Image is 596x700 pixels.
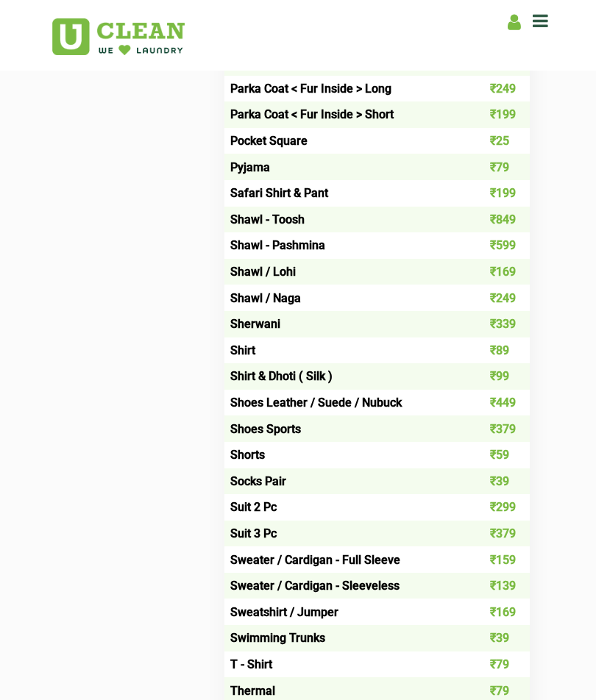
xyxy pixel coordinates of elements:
td: ₹169 [469,259,530,285]
td: ₹299 [469,494,530,521]
td: Sweater / Cardigan - Full Sleeve [224,546,469,573]
td: Pyjama [224,154,469,180]
td: Suit 2 Pc [224,494,469,521]
td: Shirt & Dhoti ( Silk ) [224,363,469,390]
td: ₹79 [469,154,530,180]
td: Socks Pair [224,468,469,495]
td: ₹39 [469,625,530,651]
td: ₹249 [469,76,530,102]
td: Shoes Sports [224,415,469,442]
img: UClean Laundry and Dry Cleaning [52,18,185,55]
td: Parka Coat < Fur Inside > Short [224,101,469,128]
td: T - Shirt [224,651,469,678]
td: Shoes Leather / Suede / Nubuck [224,390,469,416]
td: ₹379 [469,415,530,442]
td: Pocket Square [224,128,469,154]
td: Shorts [224,442,469,468]
td: Swimming Trunks [224,625,469,651]
td: Sweater / Cardigan - Sleeveless [224,573,469,599]
td: Shawl / Naga [224,285,469,311]
td: ₹139 [469,573,530,599]
td: ₹25 [469,128,530,154]
td: ₹199 [469,101,530,128]
td: Shawl - Toosh [224,207,469,233]
td: ₹59 [469,442,530,468]
td: Shirt [224,337,469,364]
td: ₹339 [469,311,530,337]
td: ₹169 [469,599,530,625]
td: Safari Shirt & Pant [224,180,469,207]
td: ₹79 [469,651,530,678]
td: ₹199 [469,180,530,207]
td: ₹39 [469,468,530,495]
td: ₹159 [469,546,530,573]
td: ₹449 [469,390,530,416]
td: ₹379 [469,521,530,547]
td: ₹599 [469,232,530,259]
td: ₹99 [469,363,530,390]
td: Sherwani [224,311,469,337]
td: Sweatshirt / Jumper [224,599,469,625]
td: Suit 3 Pc [224,521,469,547]
td: ₹849 [469,207,530,233]
td: Shawl / Lohi [224,259,469,285]
td: ₹89 [469,337,530,364]
td: Shawl - Pashmina [224,232,469,259]
td: ₹249 [469,285,530,311]
td: Parka Coat < Fur Inside > Long [224,76,469,102]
